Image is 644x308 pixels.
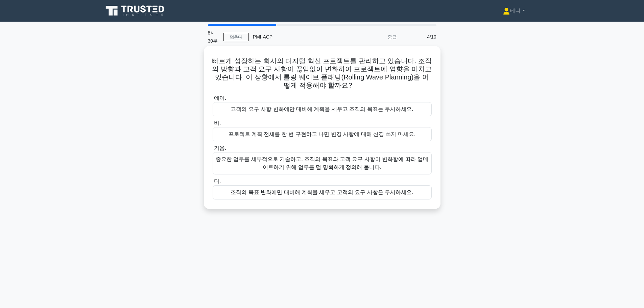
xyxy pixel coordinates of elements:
font: 중급 [387,34,397,40]
font: 4/10 [427,34,436,40]
a: 베니 [487,4,541,18]
font: 베니 [510,8,521,14]
a: 멈추다 [223,33,249,41]
font: PMI-ACP [253,34,272,40]
font: 조직의 목표 변화에만 대비해 계획을 세우고 고객의 요구 사항은 무시하세요. [231,189,413,195]
font: 8시 30분 [208,30,218,44]
font: 디. [214,178,221,184]
font: 멈추다 [230,35,242,40]
font: 프로젝트 계획 전체를 한 번 구현하고 나면 변경 사항에 대해 신경 쓰지 마세요. [229,131,416,137]
font: 비. [214,120,221,126]
font: 에이. [214,95,226,101]
font: 기음. [214,145,226,151]
font: 중요한 업무를 세부적으로 기술하고, 조직의 목표와 고객 요구 사항이 변화함에 따라 업데이트하기 위해 업무를 덜 명확하게 정의해 둡니다. [216,156,428,170]
font: 고객의 요구 사항 변화에만 대비해 계획을 세우고 조직의 목표는 무시하세요. [231,106,413,112]
font: 빠르게 성장하는 회사의 디지털 혁신 프로젝트를 관리하고 있습니다. 조직의 방향과 고객 요구 사항이 끊임없이 변화하여 프로젝트에 영향을 미치고 있습니다. 이 상황에서 롤링 웨이... [212,57,432,89]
